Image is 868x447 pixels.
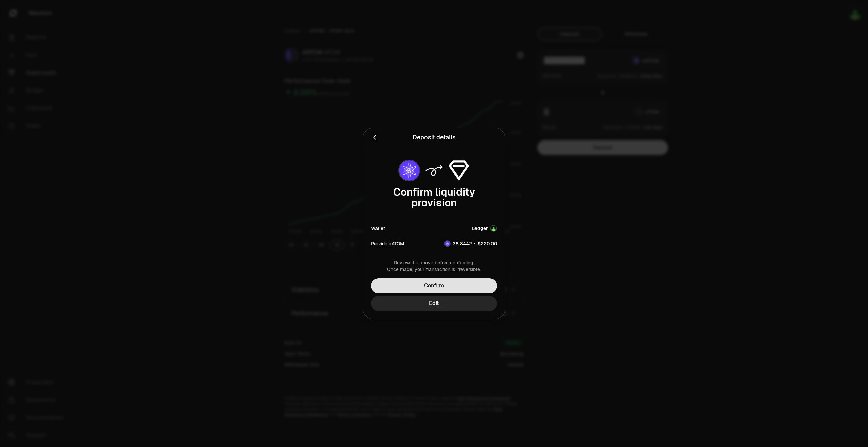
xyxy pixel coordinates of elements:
[371,187,497,209] div: Confirm liquidity provision
[413,133,456,142] div: Deposit details
[371,240,404,247] div: Provide dATOM
[399,160,419,181] img: dATOM Logo
[445,241,450,246] img: dATOM Logo
[371,225,385,232] div: Wallet
[371,133,379,142] button: Back
[371,259,497,273] div: Review the above before confirming. Once made, your transaction is irreversible.
[371,296,497,311] button: Edit
[472,225,488,232] div: Ledger
[472,225,497,232] button: Ledger
[490,225,497,232] img: Account Image
[371,278,497,293] button: Confirm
